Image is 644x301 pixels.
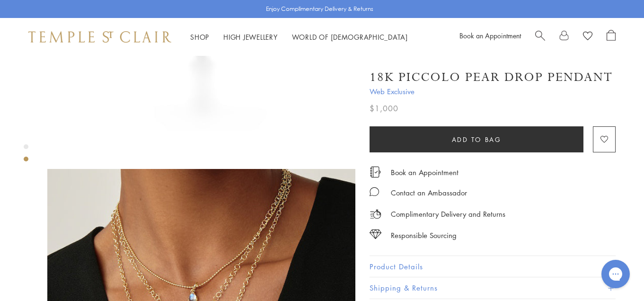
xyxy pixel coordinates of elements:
[223,32,278,42] a: High JewelleryHigh Jewellery
[607,30,616,44] a: Open Shopping Bag
[370,208,381,220] img: icon_delivery.svg
[292,32,408,42] a: World of [DEMOGRAPHIC_DATA]World of [DEMOGRAPHIC_DATA]
[452,134,502,145] span: Add to bag
[391,230,457,241] div: Responsible Sourcing
[370,69,613,86] h1: 18K Piccolo Pear Drop Pendant
[370,230,381,239] img: icon_sourcing.svg
[370,277,616,299] button: Shipping & Returns
[266,4,373,14] p: Enjoy Complimentary Delivery & Returns
[370,256,616,277] button: Product Details
[370,187,379,196] img: MessageIcon-01_2.svg
[583,30,592,44] a: View Wishlist
[535,30,545,44] a: Search
[370,167,381,177] img: icon_appointment.svg
[370,102,398,115] span: $1,000
[190,31,408,43] nav: Main navigation
[370,126,583,152] button: Add to bag
[370,86,616,97] span: Web Exclusive
[391,167,459,177] a: Book an Appointment
[391,208,505,220] p: Complimentary Delivery and Returns
[391,187,467,199] div: Contact an Ambassador
[28,31,171,43] img: Temple St. Clair
[459,31,521,40] a: Book an Appointment
[24,142,28,169] div: Product gallery navigation
[190,32,209,42] a: ShopShop
[597,257,635,292] iframe: Gorgias live chat messenger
